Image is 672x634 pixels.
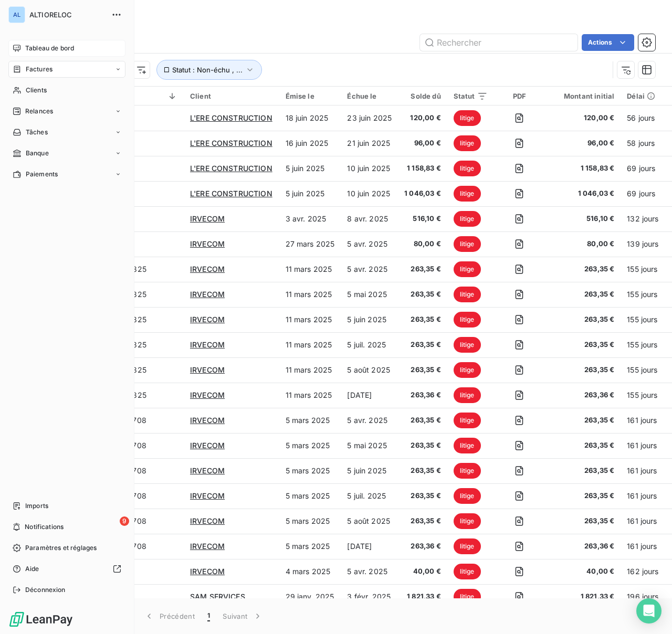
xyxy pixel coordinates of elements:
[404,340,441,350] span: 263,35 €
[627,92,659,100] div: Délai
[454,110,481,126] span: litige
[404,541,441,552] span: 263,36 €
[279,584,341,609] td: 29 janv. 2025
[190,189,272,198] span: L'ERE CONSTRUCTION
[551,491,614,501] span: 263,35 €
[8,145,125,162] a: Banque
[454,463,481,479] span: litige
[190,164,272,173] span: L'ERE CONSTRUCTION
[8,124,125,141] a: Tâches
[190,567,225,576] span: IRVECOM
[454,387,481,403] span: litige
[201,605,216,627] button: 1
[551,239,614,249] span: 80,00 €
[279,282,341,307] td: 11 mars 2025
[404,365,441,375] span: 263,35 €
[341,105,398,131] td: 23 juin 2025
[341,458,398,483] td: 5 juin 2025
[420,34,577,51] input: Rechercher
[120,516,129,526] span: 9
[279,257,341,282] td: 11 mars 2025
[551,415,614,426] span: 263,35 €
[341,408,398,433] td: 5 avr. 2025
[207,611,210,621] span: 1
[454,538,481,554] span: litige
[190,491,225,500] span: IRVECOM
[621,509,666,534] td: 161 jours
[404,516,441,526] span: 263,35 €
[551,92,614,100] div: Montant initial
[138,605,201,627] button: Précédent
[454,211,481,227] span: litige
[26,86,47,95] span: Clients
[404,466,441,476] span: 263,35 €
[621,257,666,282] td: 155 jours
[279,131,341,156] td: 16 juin 2025
[190,315,225,324] span: IRVECOM
[621,483,666,509] td: 161 jours
[454,438,481,453] span: litige
[621,357,666,383] td: 155 jours
[454,312,481,327] span: litige
[279,181,341,206] td: 5 juin 2025
[286,92,335,100] div: Émise le
[25,501,48,511] span: Imports
[404,440,441,451] span: 263,35 €
[279,433,341,458] td: 5 mars 2025
[190,516,225,525] span: IRVECOM
[621,231,666,257] td: 139 jours
[341,357,398,383] td: 5 août 2025
[190,441,225,450] span: IRVECOM
[190,390,225,399] span: IRVECOM
[341,509,398,534] td: 5 août 2025
[404,390,441,400] span: 263,36 €
[582,34,634,51] button: Actions
[404,415,441,426] span: 263,35 €
[404,239,441,249] span: 80,00 €
[551,466,614,476] span: 263,35 €
[25,564,39,574] span: Aide
[190,542,225,551] span: IRVECOM
[279,206,341,231] td: 3 avr. 2025
[551,440,614,451] span: 263,35 €
[551,591,614,602] span: 1 821,33 €
[190,139,272,147] span: L'ERE CONSTRUCTION
[8,103,125,120] a: Relances
[26,128,48,137] span: Tâches
[454,186,481,202] span: litige
[621,534,666,559] td: 161 jours
[551,340,614,350] span: 263,35 €
[551,541,614,552] span: 263,36 €
[454,236,481,252] span: litige
[454,564,481,579] span: litige
[190,290,225,299] span: IRVECOM
[551,214,614,224] span: 516,10 €
[279,483,341,509] td: 5 mars 2025
[621,332,666,357] td: 155 jours
[190,466,225,475] span: IRVECOM
[341,559,398,584] td: 5 avr. 2025
[8,561,125,577] a: Aide
[279,509,341,534] td: 5 mars 2025
[279,534,341,559] td: 5 mars 2025
[190,340,225,349] span: IRVECOM
[404,92,441,100] div: Solde dû
[621,307,666,332] td: 155 jours
[551,163,614,174] span: 1 158,83 €
[454,362,481,378] span: litige
[25,44,74,53] span: Tableau de bord
[551,289,614,300] span: 263,35 €
[404,214,441,224] span: 516,10 €
[621,408,666,433] td: 161 jours
[551,264,614,274] span: 263,35 €
[404,138,441,149] span: 96,00 €
[551,365,614,375] span: 263,35 €
[341,206,398,231] td: 8 avr. 2025
[8,540,125,556] a: Paramètres et réglages
[636,598,661,624] div: Open Intercom Messenger
[25,522,64,532] span: Notifications
[25,543,97,553] span: Paramètres et réglages
[25,107,53,116] span: Relances
[190,113,272,122] span: L'ERE CONSTRUCTION
[279,231,341,257] td: 27 mars 2025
